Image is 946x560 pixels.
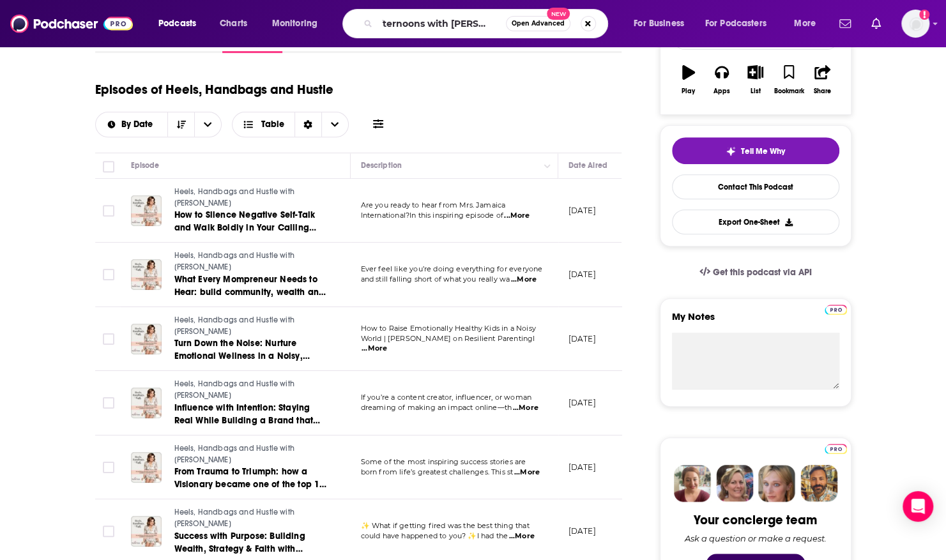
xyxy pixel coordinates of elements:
[674,465,711,502] img: Sydney Profile
[694,512,817,528] div: Your concierge team
[697,13,785,34] button: open menu
[825,305,847,315] img: Podchaser Pro
[568,205,596,216] p: [DATE]
[901,10,929,38] span: Logged in as ShellB
[512,20,565,27] span: Open Advanced
[825,444,847,454] img: Podchaser Pro
[568,397,596,408] p: [DATE]
[568,269,596,280] p: [DATE]
[672,209,839,234] button: Export One-Sheet
[506,16,570,31] button: Open AdvancedNew
[919,10,929,20] svg: Add a profile image
[685,533,827,543] div: Ask a question or make a request.
[174,338,310,387] span: Turn Down the Noise: Nurture Emotional Wellness in a Noisy, Overstimulated Culture with [PERSON_N...
[672,57,705,103] button: Play
[361,324,536,333] span: How to Raise Emotionally Healthy Kids in a Noisy
[361,403,512,412] span: dreaming of making an impact online—th
[263,13,334,34] button: open menu
[625,13,700,34] button: open menu
[547,8,570,20] span: New
[758,465,795,502] img: Jules Profile
[361,393,531,402] span: If you’re a content creator, influencer, or woman
[167,112,194,137] button: Sort Direction
[174,209,328,234] a: How to Silence Negative Self-Talk and Walk Boldly in Your Calling with [PERSON_NAME]
[174,315,294,336] span: Heels, Handbags and Hustle with [PERSON_NAME]
[568,526,596,536] p: [DATE]
[103,269,114,280] span: Toggle select row
[121,120,157,129] span: By Date
[174,315,328,337] a: Heels, Handbags and Hustle with [PERSON_NAME]
[568,462,596,473] p: [DATE]
[509,531,535,541] span: ...More
[361,201,506,209] span: Are you ready to hear from Mrs. Jamaica
[174,251,294,271] span: Heels, Handbags and Hustle with [PERSON_NAME]
[174,402,328,427] a: Influence with Intention: Staying Real While Building a Brand that Lasts with [PERSON_NAME]
[772,57,805,103] button: Bookmark
[513,403,538,413] span: ...More
[174,337,328,363] a: Turn Down the Noise: Nurture Emotional Wellness in a Noisy, Overstimulated Culture with [PERSON_N...
[174,274,326,323] span: What Every Mompreneur Needs to Hear: build community, wealth and a thriving brand with [PERSON_NAME]
[361,275,510,284] span: and still falling short of what you really wa
[672,174,839,199] a: Contact This Podcast
[785,13,832,34] button: open menu
[713,87,730,95] div: Apps
[511,275,537,285] span: ...More
[131,158,160,173] div: Episode
[361,264,543,273] span: Ever feel like you’re doing everything for everyone
[149,13,213,34] button: open menu
[866,13,886,34] a: Show notifications dropdown
[96,120,168,129] button: open menu
[272,15,317,33] span: Monitoring
[361,158,402,173] div: Description
[174,187,294,208] span: Heels, Handbags and Hustle with [PERSON_NAME]
[825,442,847,454] a: Pro website
[174,250,328,273] a: Heels, Handbags and Hustle with [PERSON_NAME]
[294,112,321,137] div: Sort Direction
[738,57,772,103] button: List
[220,15,247,33] span: Charts
[103,333,114,345] span: Toggle select row
[689,257,822,288] a: Get this podcast via API
[174,508,294,528] span: Heels, Handbags and Hustle with [PERSON_NAME]
[103,397,114,409] span: Toggle select row
[712,267,811,278] span: Get this podcast via API
[174,186,328,209] a: Heels, Handbags and Hustle with [PERSON_NAME]
[800,465,837,502] img: Jon Profile
[174,379,328,401] a: Heels, Handbags and Hustle with [PERSON_NAME]
[705,57,738,103] button: Apps
[261,120,284,129] span: Table
[174,273,328,299] a: What Every Mompreneur Needs to Hear: build community, wealth and a thriving brand with [PERSON_NAME]
[901,10,929,38] img: User Profile
[10,11,133,36] img: Podchaser - Follow, Share and Rate Podcasts
[158,15,196,33] span: Podcasts
[211,13,255,34] a: Charts
[378,13,506,34] input: Search podcasts, credits, & more...
[814,87,831,95] div: Share
[174,507,328,529] a: Heels, Handbags and Hustle with [PERSON_NAME]
[361,457,526,466] span: Some of the most inspiring success stories are
[103,526,114,537] span: Toggle select row
[751,87,761,95] div: List
[726,146,736,156] img: tell me why sparkle
[540,158,555,174] button: Column Actions
[361,211,503,220] span: International?In this inspiring episode of
[805,57,839,103] button: Share
[174,466,327,515] span: From Trauma to Triumph: how a Visionary became one of the top 1% of [DEMOGRAPHIC_DATA] Entreprene...
[174,443,328,465] a: Heels, Handbags and Hustle with [PERSON_NAME]
[174,402,320,439] span: Influence with Intention: Staying Real While Building a Brand that Lasts with [PERSON_NAME]
[672,310,839,333] label: My Notes
[361,521,530,530] span: ✨ What if getting fired was the best thing that
[361,467,514,476] span: born from life’s greatest challenges. This st
[716,465,753,502] img: Barbara Profile
[103,205,114,216] span: Toggle select row
[174,444,294,464] span: Heels, Handbags and Hustle with [PERSON_NAME]
[174,209,316,246] span: How to Silence Negative Self-Talk and Walk Boldly in Your Calling with [PERSON_NAME]
[174,465,328,491] a: From Trauma to Triumph: how a Visionary became one of the top 1% of [DEMOGRAPHIC_DATA] Entreprene...
[194,112,221,137] button: open menu
[672,137,839,164] button: tell me why sparkleTell Me Why
[95,82,333,98] h1: Episodes of Heels, Handbags and Hustle
[774,87,804,95] div: Bookmark
[903,491,933,522] div: Open Intercom Messenger
[232,112,349,137] button: Choose View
